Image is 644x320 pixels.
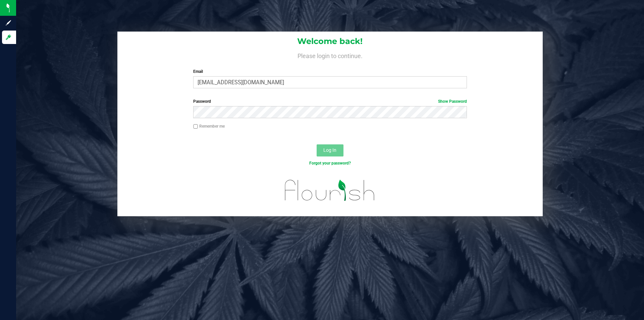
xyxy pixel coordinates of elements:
[277,173,383,208] img: flourish_logo.svg
[438,99,467,104] a: Show Password
[193,123,225,129] label: Remember me
[193,68,467,75] label: Email
[117,37,543,46] h1: Welcome back!
[5,34,12,41] inline-svg: Log in
[317,144,343,156] button: Log In
[309,161,351,166] a: Forgot your password?
[193,124,198,129] input: Remember me
[5,19,12,26] inline-svg: Sign up
[323,147,336,153] span: Log In
[117,51,543,59] h4: Please login to continue.
[193,99,211,104] span: Password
